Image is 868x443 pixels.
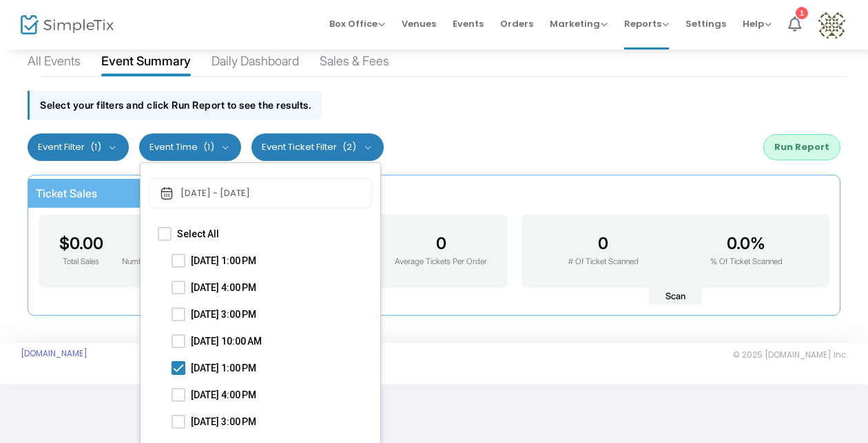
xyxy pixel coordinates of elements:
[36,186,97,200] span: Ticket Sales
[139,133,242,161] button: Event Time(1)
[203,142,214,153] span: (1)
[191,387,363,403] span: [DATE] 4:00 PM
[320,52,389,76] div: Sales & Fees
[329,17,385,30] span: Box Office
[710,234,783,253] h3: 0.0%
[180,188,250,199] div: [DATE] - [DATE]
[402,6,436,41] span: Venues
[28,133,129,161] button: Event Filter(1)
[28,52,81,76] div: All Events
[191,306,363,323] span: [DATE] 3:00 PM
[796,7,808,19] div: 1
[568,256,639,268] p: # Of Ticket Scanned
[649,288,702,305] span: Scan
[395,234,487,253] h3: 0
[59,234,103,253] h3: $0.00
[733,349,847,360] span: © 2025 [DOMAIN_NAME] Inc.
[624,17,669,30] span: Reports
[21,348,87,359] a: [DOMAIN_NAME]
[500,6,533,41] span: Orders
[685,6,726,41] span: Settings
[122,256,187,268] p: Number Of Orders
[395,256,487,268] p: Average Tickets Per Order
[453,6,484,41] span: Events
[122,234,187,253] h3: 0
[191,252,363,269] span: [DATE] 1:00 PM
[743,17,772,30] span: Help
[191,279,363,296] span: [DATE] 4:00 PM
[211,52,299,76] div: Daily Dashboard
[160,186,174,200] img: monthly
[550,17,608,30] span: Marketing
[251,133,384,161] button: Event Ticket Filter(2)
[191,333,363,349] span: [DATE] 10:00 AM
[568,234,639,253] h3: 0
[101,52,191,76] div: Event Summary
[149,178,372,208] button: [DATE] - [DATE]
[177,226,349,242] span: Select All
[191,360,363,376] span: [DATE] 1:00 PM
[710,256,783,268] p: % Of Ticket Scanned
[28,91,322,119] div: Select your filters and click Run Report to see the results.
[59,256,103,268] p: Total Sales
[763,134,840,160] button: Run Report
[90,142,101,153] span: (1)
[191,413,363,430] span: [DATE] 3:00 PM
[342,142,356,153] span: (2)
